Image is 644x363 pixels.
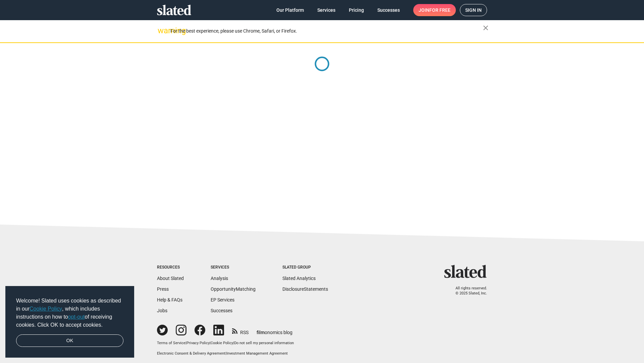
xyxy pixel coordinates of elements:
[429,4,450,16] span: for free
[186,341,210,345] a: Privacy Policy
[257,330,265,335] span: film
[211,286,256,292] a: OpportunityMatching
[157,341,185,345] a: Terms of Service
[234,341,294,346] button: Do not sell my personal information
[211,341,233,345] a: Cookie Policy
[157,265,184,270] div: Resources
[276,4,304,16] span: Our Platform
[170,27,483,36] div: For the best experience, please use Chrome, Safari, or Firefox.
[211,308,232,313] a: Successes
[282,265,328,270] div: Slated Group
[343,4,369,16] a: Pricing
[312,4,341,16] a: Services
[5,286,134,358] div: cookieconsent
[157,308,167,313] a: Jobs
[349,4,364,16] span: Pricing
[16,297,123,329] span: Welcome! Slated uses cookies as described in our , which includes instructions on how to of recei...
[211,265,256,270] div: Services
[225,351,226,356] span: |
[211,297,234,302] a: EP Services
[317,4,335,16] span: Services
[157,276,184,281] a: About Slated
[226,351,288,356] a: Investment Management Agreement
[211,276,228,281] a: Analysis
[157,351,225,356] a: Electronic Consent & Delivery Agreement
[460,4,487,16] a: Sign in
[271,4,309,16] a: Our Platform
[233,341,234,345] span: |
[30,306,62,312] a: Cookie Policy
[232,325,249,336] a: RSS
[377,4,400,16] span: Successes
[482,24,490,32] mat-icon: close
[282,286,328,292] a: DisclosureStatements
[413,4,456,16] a: Joinfor free
[158,27,166,35] mat-icon: warning
[419,4,450,16] span: Join
[185,341,186,345] span: |
[465,4,482,16] span: Sign in
[448,286,487,296] p: All rights reserved. © 2025 Slated, Inc.
[157,286,169,292] a: Press
[16,334,123,347] a: dismiss cookie message
[210,341,211,345] span: |
[157,297,182,302] a: Help & FAQs
[282,276,316,281] a: Slated Analytics
[372,4,405,16] a: Successes
[257,324,292,336] a: filmonomics blog
[68,314,85,320] a: opt-out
